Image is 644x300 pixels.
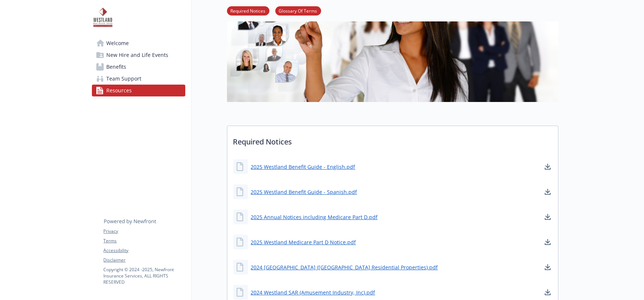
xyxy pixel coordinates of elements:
a: Disclaimer [104,257,185,263]
a: 2025 Westland Benefit Guide - English.pdf [251,163,355,171]
span: Welcome [107,37,129,49]
a: Terms [104,238,185,244]
a: Benefits [92,61,185,73]
a: 2025 Westland Medicare Part D Notice.pdf [251,238,356,246]
a: download document [543,187,552,196]
a: download document [543,263,552,272]
span: Resources [107,85,132,96]
p: Copyright © 2024 - 2025 , Newfront Insurance Services, ALL RIGHTS RESERVED [104,266,185,285]
a: Welcome [92,37,185,49]
span: Benefits [107,61,127,73]
a: Glossary Of Terms [275,7,321,14]
a: 2024 Westland SAR (Amusement Industry, Inc).pdf [251,289,375,296]
a: 2025 Westland Benefit Guide - Spanish.pdf [251,188,357,196]
a: download document [543,288,552,297]
a: Privacy [104,228,185,235]
a: 2024 [GEOGRAPHIC_DATA] ([GEOGRAPHIC_DATA] Residential Properties).pdf [251,263,438,271]
a: New Hire and Life Events [92,49,185,61]
span: Team Support [107,73,142,85]
a: download document [543,238,552,246]
p: Required Notices [227,126,558,153]
a: Resources [92,85,185,96]
a: download document [543,212,552,221]
a: Team Support [92,73,185,85]
span: New Hire and Life Events [107,49,169,61]
a: download document [543,162,552,171]
a: Required Notices [227,7,269,14]
a: Accessibility [104,247,185,254]
a: 2025 Annual Notices including Medicare Part D.pdf [251,213,378,221]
